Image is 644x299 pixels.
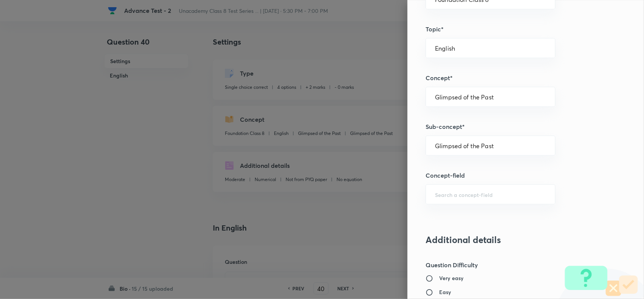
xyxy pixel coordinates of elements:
[551,48,552,49] button: Open
[426,261,601,270] h5: Question Difficulty
[551,194,552,195] button: Open
[426,235,601,246] h3: Additional details
[426,171,601,180] h5: Concept-field
[435,142,546,149] input: Search a sub-concept
[439,274,463,282] h6: Very easy
[551,145,552,147] button: Open
[426,25,601,34] h5: Topic*
[551,96,552,98] button: Open
[426,73,601,82] h5: Concept*
[426,122,601,131] h5: Sub-concept*
[439,288,451,296] h6: Easy
[435,45,546,52] input: Search a topic
[435,191,546,198] input: Search a concept-field
[435,93,546,101] input: Search a concept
